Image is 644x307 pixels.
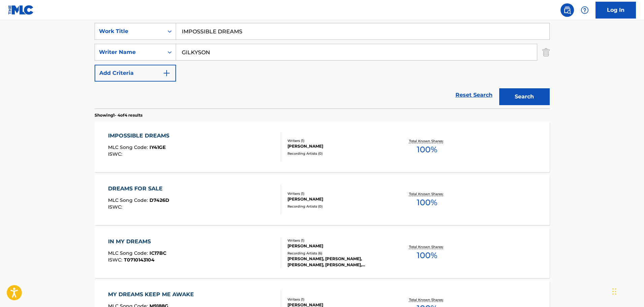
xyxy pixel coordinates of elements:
[95,23,550,109] form: Search Form
[287,297,389,302] div: Writers ( 1 )
[108,185,169,193] div: DREAMS FOR SALE
[95,65,176,82] button: Add Criteria
[409,191,445,196] p: Total Known Shares:
[287,256,389,268] div: [PERSON_NAME], [PERSON_NAME], [PERSON_NAME], [PERSON_NAME], [PERSON_NAME]
[108,257,124,263] span: ISWC :
[417,249,437,262] span: 100 %
[287,143,389,149] div: [PERSON_NAME]
[409,297,445,302] p: Total Known Shares:
[542,44,550,61] img: Delete Criterion
[287,191,389,196] div: Writers ( 1 )
[108,250,149,256] span: MLC Song Code :
[95,122,550,172] a: IMPOSSIBLE DREAMSMLC Song Code:IY41GEISWC:Writers (1)[PERSON_NAME]Recording Artists (0)Total Know...
[108,204,124,210] span: ISWC :
[108,132,173,140] div: IMPOSSIBLE DREAMS
[99,48,160,56] div: Writer Name
[108,151,124,157] span: ISWC :
[409,244,445,249] p: Total Known Shares:
[108,144,149,150] span: MLC Song Code :
[95,112,142,118] p: Showing 1 - 4 of 4 results
[287,151,389,156] div: Recording Artists ( 0 )
[95,175,550,225] a: DREAMS FOR SALEMLC Song Code:D7426DISWC:Writers (1)[PERSON_NAME]Recording Artists (0)Total Known ...
[287,251,389,256] div: Recording Artists ( 6 )
[287,138,389,143] div: Writers ( 1 )
[163,69,171,77] img: 9d2ae6d4665cec9f34b9.svg
[108,238,166,246] div: IN MY DREAMS
[99,27,160,35] div: Work Title
[124,257,155,263] span: T0710143104
[417,144,437,156] span: 100 %
[612,281,616,302] div: Drag
[149,144,166,150] span: IY41GE
[610,275,644,307] iframe: Chat Widget
[452,88,496,102] a: Reset Search
[563,6,571,14] img: search
[287,238,389,243] div: Writers ( 1 )
[499,88,550,105] button: Search
[581,6,589,14] img: help
[8,5,34,15] img: MLC Logo
[578,3,591,17] div: Help
[287,243,389,249] div: [PERSON_NAME]
[596,2,636,19] a: Log In
[561,3,574,17] a: Public Search
[149,250,166,256] span: IC17BC
[108,290,197,299] div: MY DREAMS KEEP ME AWAKE
[149,197,169,203] span: D7426D
[108,197,149,203] span: MLC Song Code :
[417,196,437,209] span: 100 %
[95,227,550,278] a: IN MY DREAMSMLC Song Code:IC17BCISWC:T0710143104Writers (1)[PERSON_NAME]Recording Artists (6)[PER...
[287,196,389,202] div: [PERSON_NAME]
[409,139,445,144] p: Total Known Shares:
[287,204,389,209] div: Recording Artists ( 0 )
